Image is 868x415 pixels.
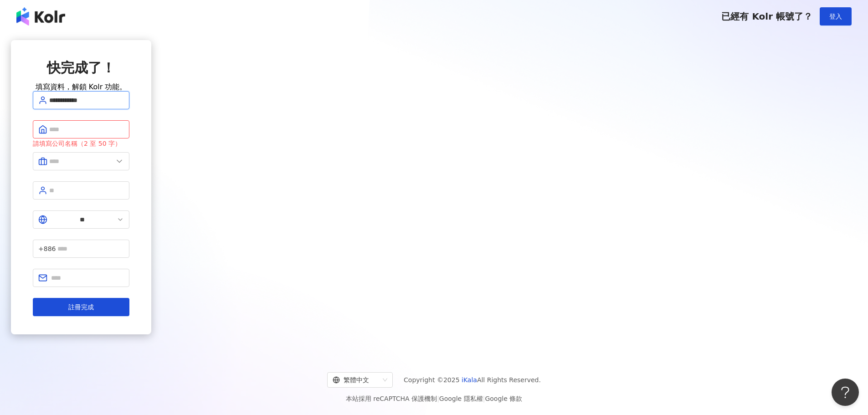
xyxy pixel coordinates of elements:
[68,303,94,311] span: 註冊完成
[439,395,483,402] a: Google 隱私權
[437,395,439,402] span: |
[33,298,129,316] button: 註冊完成
[38,244,56,254] span: +886
[483,395,485,402] span: |
[820,7,852,26] button: 登入
[829,13,842,20] span: 登入
[485,395,522,402] a: Google 條款
[47,60,115,76] span: 快完成了！
[36,82,127,91] span: 填寫資料，解鎖 Kolr 功能。
[16,7,65,26] img: logo
[404,374,541,385] span: Copyright © 2025 All Rights Reserved.
[346,393,522,404] span: 本站採用 reCAPTCHA 保護機制
[832,379,859,406] iframe: Help Scout Beacon - Open
[33,138,129,149] div: 請填寫公司名稱（2 至 50 字）
[721,11,812,22] span: 已經有 Kolr 帳號了？
[333,373,379,387] div: 繁體中文
[462,376,477,384] a: iKala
